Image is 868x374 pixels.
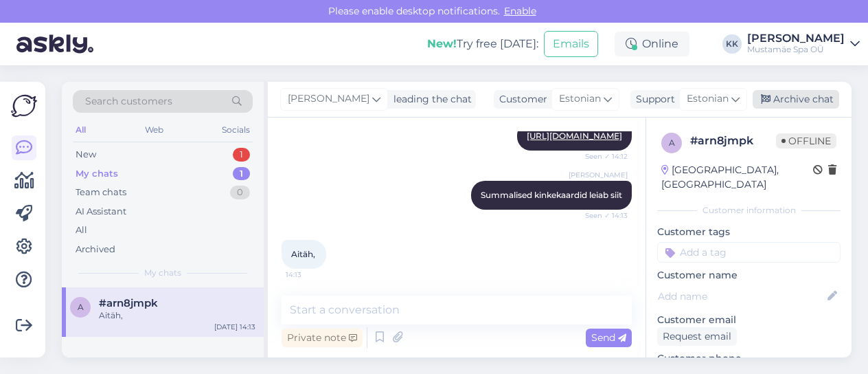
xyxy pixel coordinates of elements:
[142,121,166,139] div: Web
[776,133,836,148] span: Offline
[657,327,737,346] div: Request email
[569,170,628,180] span: [PERSON_NAME]
[76,243,115,256] div: Archived
[559,91,601,107] span: Estonian
[747,44,845,55] div: Mustamäe Spa OÜ
[690,133,776,149] div: # arn8jmpk
[722,34,742,54] div: KK
[753,90,839,109] div: Archive chat
[233,148,250,162] div: 1
[214,322,255,332] div: [DATE] 14:13
[282,329,363,347] div: Private note
[78,302,84,312] span: a
[657,313,841,327] p: Customer email
[669,137,675,148] span: a
[657,351,841,366] p: Customer phone
[630,92,675,107] div: Support
[657,268,841,283] p: Customer name
[576,210,628,221] span: Seen ✓ 14:13
[76,167,118,181] div: My chats
[233,167,250,181] div: 1
[388,92,472,107] div: leading the chat
[286,269,337,280] span: 14:13
[687,91,729,107] span: Estonian
[288,91,369,107] span: [PERSON_NAME]
[427,37,457,50] b: New!
[427,36,538,52] div: Try free [DATE]:
[747,33,845,44] div: [PERSON_NAME]
[73,121,89,139] div: All
[99,297,158,309] span: #arn8jmpk
[657,204,841,217] div: Customer information
[76,186,126,199] div: Team chats
[481,190,622,200] span: Summalised kinkekaardid leiab siit
[500,5,540,17] span: Enable
[219,121,253,139] div: Socials
[11,93,37,119] img: Askly Logo
[657,225,841,239] p: Customer tags
[76,148,96,162] div: New
[661,163,813,192] div: [GEOGRAPHIC_DATA], [GEOGRAPHIC_DATA]
[657,242,841,263] input: Add a tag
[527,131,622,141] a: [URL][DOMAIN_NAME]
[494,92,547,107] div: Customer
[99,309,255,322] div: Aitäh,
[76,223,87,237] div: All
[76,205,126,219] div: AI Assistant
[576,151,628,162] span: Seen ✓ 14:12
[615,32,689,56] div: Online
[658,289,825,304] input: Add name
[747,33,860,55] a: [PERSON_NAME]Mustamäe Spa OÜ
[591,331,626,344] span: Send
[544,31,598,57] button: Emails
[144,267,181,279] span: My chats
[85,94,172,109] span: Search customers
[230,186,250,199] div: 0
[291,249,315,259] span: Aitäh,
